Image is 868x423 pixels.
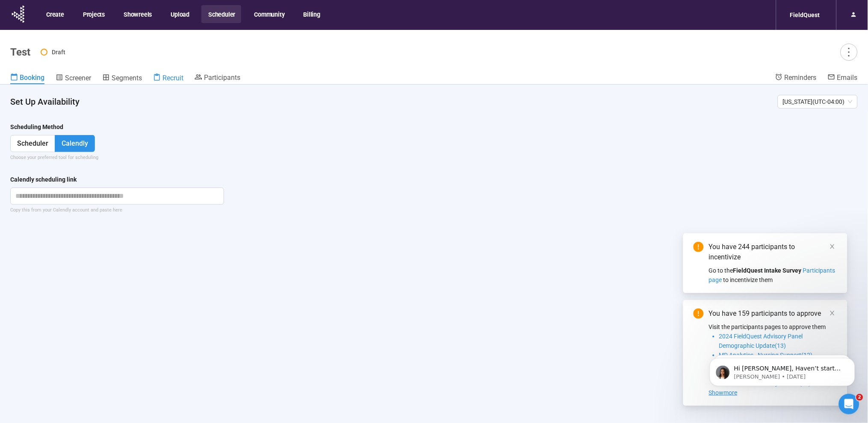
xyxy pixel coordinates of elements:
div: You have 159 participants to approve [709,308,837,319]
div: Scheduling Method [10,122,63,132]
div: Choose your preferred tool for scheduling [10,154,858,161]
button: more [841,44,858,61]
div: Copy this from your Calendly account and paste here [10,206,224,214]
span: 2024 FieldQuest Advisory Panel Demographic Update(13) [719,333,803,349]
span: more [843,46,855,58]
span: Segments [112,74,142,82]
a: Recruit [153,73,183,84]
iframe: Intercom notifications message [697,340,868,400]
a: Booking [10,73,44,84]
button: Showreels [117,5,158,23]
a: Segments [102,73,142,84]
button: Upload [164,5,195,23]
span: Booking [20,73,44,82]
span: 2 [856,394,863,401]
span: [US_STATE] ( UTC-04:00 ) [783,95,853,108]
span: close [830,310,836,316]
h4: Set Up Availability [10,96,771,108]
h1: Test [10,46,30,58]
div: Calendly scheduling link [10,175,77,184]
span: exclamation-circle [694,308,704,319]
a: Screener [56,73,91,84]
button: Billing [297,5,327,23]
div: You have 244 participants to incentivize [709,242,837,262]
div: FieldQuest [785,7,825,23]
button: Create [39,5,70,23]
span: close [830,244,836,250]
span: Reminders [785,73,817,82]
a: Reminders [775,73,817,83]
iframe: Intercom live chat [839,394,859,414]
span: Emails [837,73,858,82]
span: Calendly [62,139,88,147]
span: Screener [65,74,91,82]
span: Participants [204,73,240,82]
span: Recruit [162,74,183,82]
button: Scheduler [201,5,241,23]
p: Visit the participants pages to approve them [709,322,837,332]
strong: FieldQuest Intake Survey [733,267,802,274]
button: Community [247,5,290,23]
a: Participants [195,73,240,83]
a: Emails [828,73,858,83]
div: Go to the to incentivize them [709,266,837,285]
span: Draft [52,49,65,56]
button: Projects [76,5,111,23]
span: exclamation-circle [694,242,704,252]
span: Scheduler [17,139,48,147]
